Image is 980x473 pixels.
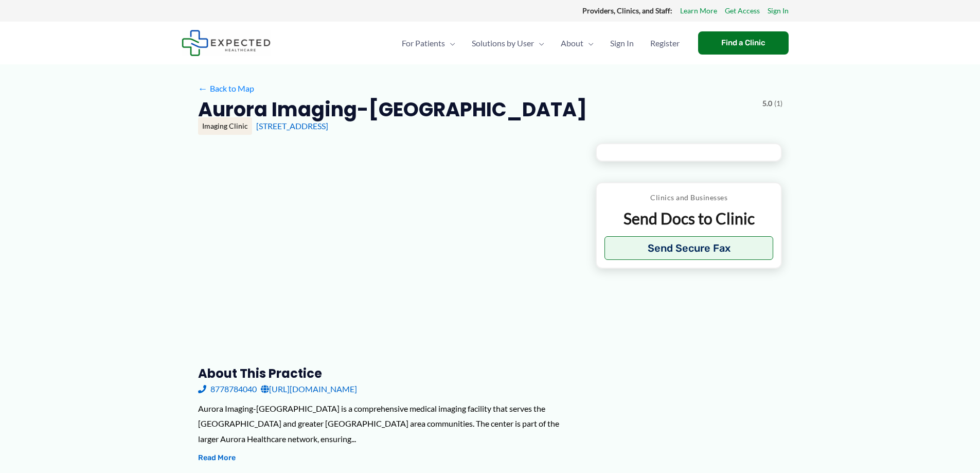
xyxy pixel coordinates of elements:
[198,97,587,122] h2: Aurora Imaging-[GEOGRAPHIC_DATA]
[198,452,236,464] button: Read More
[642,25,688,61] a: Register
[198,117,252,135] div: Imaging Clinic
[561,25,583,61] span: About
[198,365,579,381] h3: About this practice
[198,381,257,397] a: 8778784040
[553,25,602,61] a: AboutMenu Toggle
[602,25,642,61] a: Sign In
[472,25,534,61] span: Solutions by User
[650,25,680,61] span: Register
[768,4,789,17] a: Sign In
[261,381,357,397] a: [URL][DOMAIN_NAME]
[583,25,594,61] span: Menu Toggle
[582,6,672,15] strong: Providers, Clinics, and Staff:
[198,401,579,447] div: Aurora Imaging-[GEOGRAPHIC_DATA] is a comprehensive medical imaging facility that serves the [GEO...
[680,4,717,17] a: Learn More
[198,83,208,93] span: ←
[604,236,774,260] button: Send Secure Fax
[610,25,634,61] span: Sign In
[182,30,271,56] img: Expected Healthcare Logo - side, dark font, small
[394,25,464,61] a: For PatientsMenu Toggle
[256,121,328,131] a: [STREET_ADDRESS]
[534,25,544,61] span: Menu Toggle
[198,81,254,96] a: ←Back to Map
[774,97,782,110] span: (1)
[445,25,455,61] span: Menu Toggle
[604,208,774,229] p: Send Docs to Clinic
[402,25,445,61] span: For Patients
[762,97,772,110] span: 5.0
[725,4,760,17] a: Get Access
[394,25,688,61] nav: Primary Site Navigation
[698,31,789,55] a: Find a Clinic
[464,25,553,61] a: Solutions by UserMenu Toggle
[604,191,774,204] p: Clinics and Businesses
